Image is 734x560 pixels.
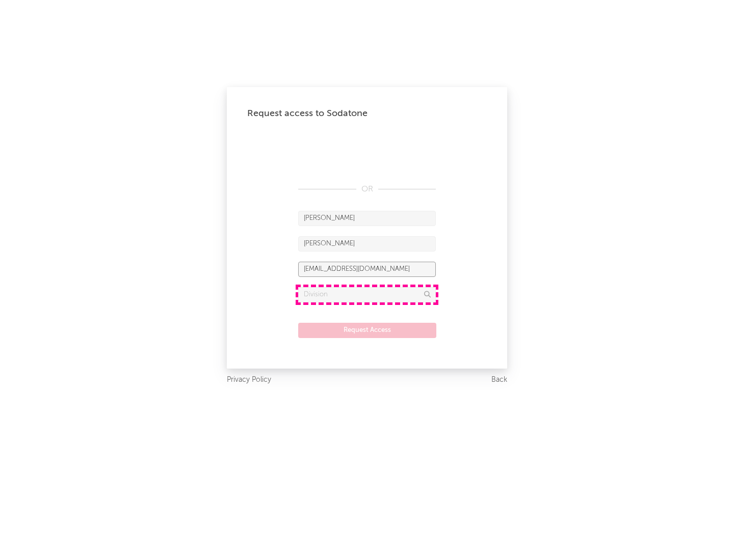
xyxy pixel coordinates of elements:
[298,287,436,302] input: Division
[298,262,436,277] input: Email
[227,374,271,386] a: Privacy Policy
[298,183,436,195] div: OR
[247,107,487,120] div: Request access to Sodatone
[298,323,436,338] button: Request Access
[298,236,436,251] input: Last Name
[298,211,436,226] input: First Name
[491,374,507,386] a: Back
